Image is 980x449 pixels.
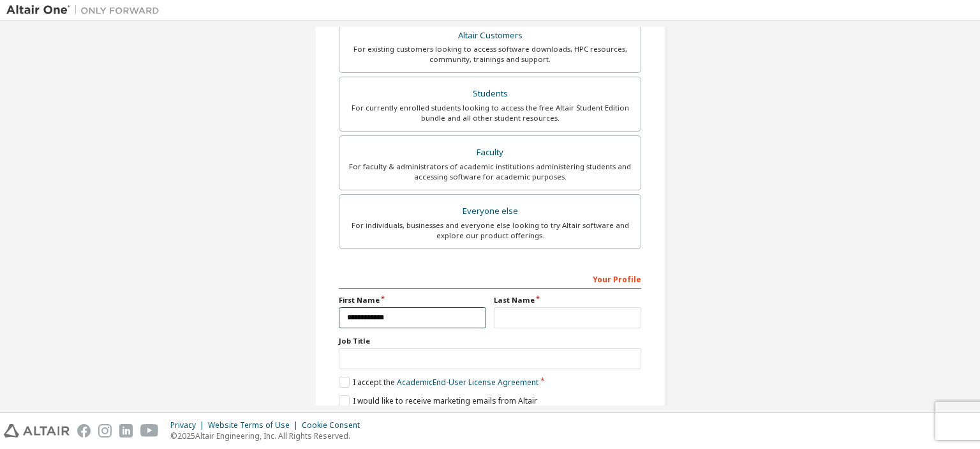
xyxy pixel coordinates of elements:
img: instagram.svg [98,424,112,438]
div: Altair Customers [347,27,633,45]
img: Altair One [6,4,166,17]
img: linkedin.svg [119,424,133,438]
label: First Name [339,295,486,305]
div: Privacy [170,420,208,430]
label: I accept the [339,377,538,388]
img: altair_logo.svg [4,424,70,438]
div: Cookie Consent [302,420,367,430]
div: For currently enrolled students looking to access the free Altair Student Edition bundle and all ... [347,103,633,123]
div: Students [347,85,633,103]
label: I would like to receive marketing emails from Altair [339,395,537,406]
div: Everyone else [347,202,633,220]
img: youtube.svg [140,424,159,438]
div: For individuals, businesses and everyone else looking to try Altair software and explore our prod... [347,220,633,241]
div: Your Profile [339,268,641,289]
label: Last Name [494,295,641,305]
img: facebook.svg [77,424,91,438]
a: Academic End-User License Agreement [397,377,538,388]
div: For existing customers looking to access software downloads, HPC resources, community, trainings ... [347,44,633,65]
div: For faculty & administrators of academic institutions administering students and accessing softwa... [347,162,633,182]
div: Faculty [347,144,633,162]
label: Job Title [339,336,641,346]
p: © 2025 Altair Engineering, Inc. All Rights Reserved. [170,430,367,441]
div: Website Terms of Use [208,420,302,430]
